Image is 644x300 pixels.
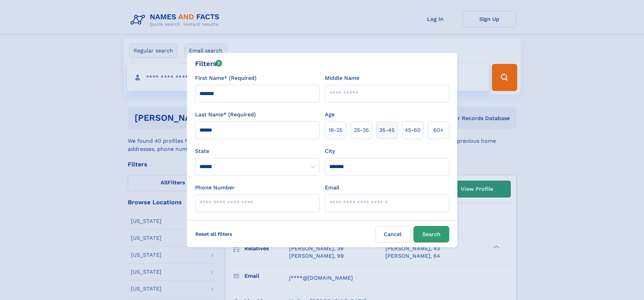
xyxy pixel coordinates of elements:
[195,74,257,82] label: First Name* (Required)
[375,226,411,243] label: Cancel
[325,184,339,192] label: Email
[405,126,421,134] span: 45‑60
[195,111,256,119] label: Last Name* (Required)
[195,59,222,69] div: Filters
[195,147,319,155] label: State
[329,126,342,134] span: 18‑25
[191,226,237,242] label: Reset all filters
[325,74,359,82] label: Middle Name
[354,126,369,134] span: 25‑35
[433,126,444,134] span: 60+
[413,226,449,243] button: Search
[325,111,335,119] label: Age
[195,184,235,192] label: Phone Number
[325,147,335,155] label: City
[379,126,395,134] span: 35‑45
